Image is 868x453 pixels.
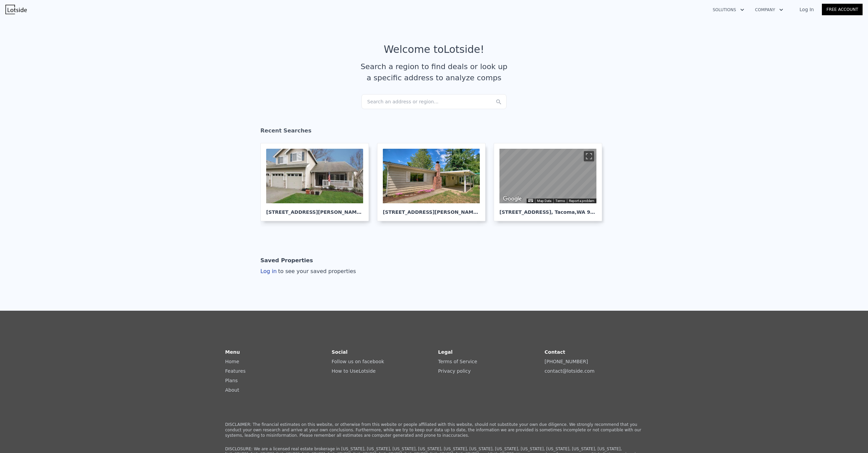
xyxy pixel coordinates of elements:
img: Lotside [5,5,27,14]
strong: Menu [225,349,240,355]
a: Home [225,359,239,364]
a: Terms of Service [438,359,477,364]
a: contact@lotside.com [545,368,594,374]
a: Features [225,368,245,374]
a: Open this area in Google Maps (opens a new window) [501,194,524,203]
button: Keyboard shortcuts [528,199,533,202]
a: Log In [791,6,822,13]
a: Terms (opens in new tab) [555,199,565,203]
a: Privacy policy [438,368,471,374]
p: DISCLAIMER: The financial estimates on this website, or otherwise from this website or people aff... [225,422,643,438]
a: Follow us on facebook [332,359,384,364]
span: to see your saved properties [277,268,356,274]
a: Report a problem [569,199,594,203]
button: Map Data [537,199,551,203]
a: [STREET_ADDRESS][PERSON_NAME], Bothell [260,143,374,221]
a: About [225,387,239,393]
a: Map [STREET_ADDRESS], Tacoma,WA 98422 [494,143,608,221]
span: , WA 98422 [575,209,604,215]
div: Map [499,149,596,203]
div: Welcome to Lotside ! [384,43,485,56]
div: Recent Searches [260,121,608,143]
a: [PHONE_NUMBER] [545,359,588,364]
div: Search an address or region... [361,94,507,109]
div: Street View [499,149,596,203]
strong: Social [332,349,348,355]
div: Log in [260,267,356,275]
div: Search a region to find deals or look up a specific address to analyze comps [358,61,510,83]
div: [STREET_ADDRESS][PERSON_NAME] , Olympia [383,203,480,215]
a: How to UseLotside [332,368,376,374]
strong: Legal [438,349,453,355]
a: [STREET_ADDRESS][PERSON_NAME], Olympia [377,143,491,221]
button: Company [750,4,789,16]
button: Solutions [707,4,750,16]
strong: Contact [545,349,565,355]
div: [STREET_ADDRESS][PERSON_NAME] , Bothell [266,203,363,215]
button: Toggle fullscreen view [584,151,594,161]
a: Free Account [822,4,863,15]
div: [STREET_ADDRESS] , Tacoma [499,203,596,215]
div: Saved Properties [260,254,313,267]
a: Plans [225,378,238,383]
img: Google [501,194,524,203]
